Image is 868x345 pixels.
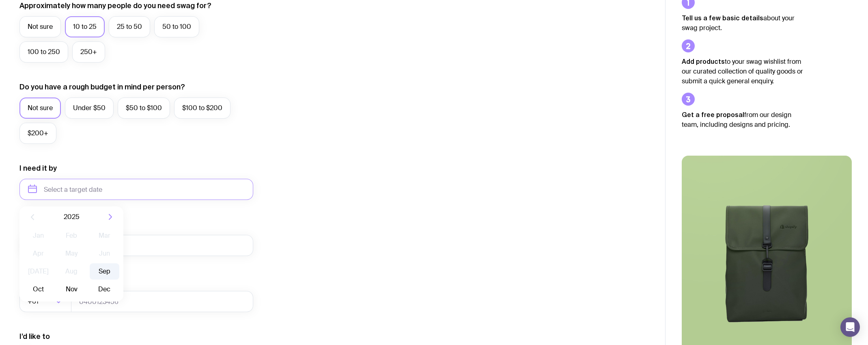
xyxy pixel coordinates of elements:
[19,163,57,173] label: I need it by
[682,110,803,130] p: from our design team, including designs and pricing.
[19,82,185,92] label: Do you have a rough budget in mind per person?
[682,14,763,22] strong: Tell us a few basic details
[24,245,53,262] button: Apr
[154,16,199,37] label: 50 to 100
[19,98,61,119] label: Not sure
[65,16,105,37] label: 10 to 25
[682,111,744,118] strong: Get a free proposal
[40,291,53,312] input: Search for option
[682,13,803,33] p: about your swag project.
[90,228,119,244] button: Mar
[71,291,253,312] input: 0400123456
[90,263,119,280] button: Sep
[56,263,86,280] button: Aug
[90,281,119,297] button: Dec
[19,235,253,256] input: you@email.com
[28,291,40,312] span: +61
[118,98,170,119] label: $50 to $100
[65,98,114,119] label: Under $50
[64,212,80,222] span: 2025
[56,228,86,244] button: Feb
[24,263,53,280] button: [DATE]
[682,58,725,65] strong: Add products
[19,179,253,200] input: Select a target date
[19,16,61,37] label: Not sure
[19,123,56,144] label: $200+
[840,317,860,337] div: Open Intercom Messenger
[24,281,53,297] button: Oct
[56,281,86,297] button: Nov
[19,332,50,341] label: I’d like to
[19,1,211,11] label: Approximately how many people do you need swag for?
[24,228,53,244] button: Jan
[90,245,119,262] button: Jun
[19,291,71,312] div: Search for option
[682,56,803,86] p: to your swag wishlist from our curated collection of quality goods or submit a quick general enqu...
[56,245,86,262] button: May
[72,41,105,63] label: 250+
[109,16,150,37] label: 25 to 50
[174,98,230,119] label: $100 to $200
[19,41,68,63] label: 100 to 250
